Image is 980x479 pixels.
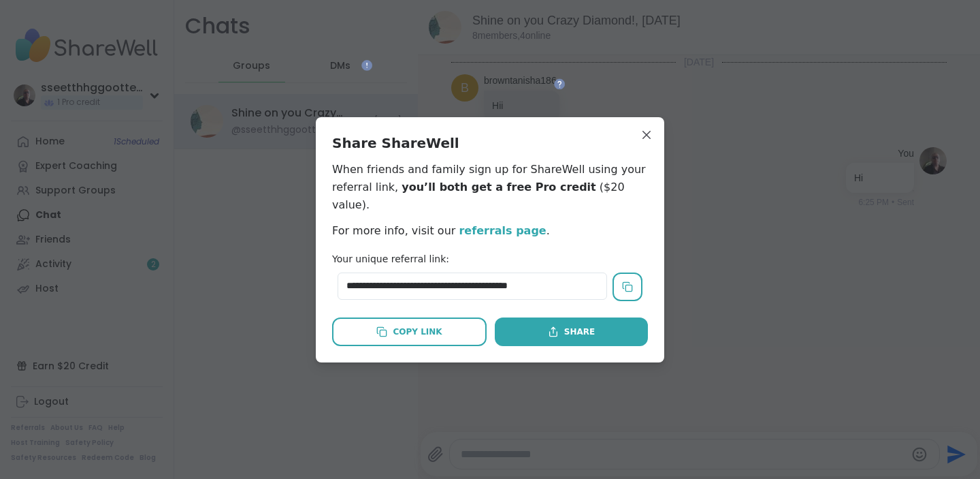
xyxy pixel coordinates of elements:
[361,60,372,71] iframe: Spotlight
[548,326,595,338] div: Share
[332,134,648,153] h2: Share ShareWell
[332,222,648,240] p: For more info, visit our .
[495,318,648,346] button: Share
[459,224,546,237] a: referrals page
[402,181,596,194] span: you’ll both get a free Pro credit
[332,161,648,214] p: When friends and family sign up for ShareWell using your referral link, ($20 value).
[332,253,449,264] label: Your unique referral link:
[332,318,487,346] button: Copy Link
[376,326,442,338] div: Copy Link
[554,78,565,89] iframe: Spotlight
